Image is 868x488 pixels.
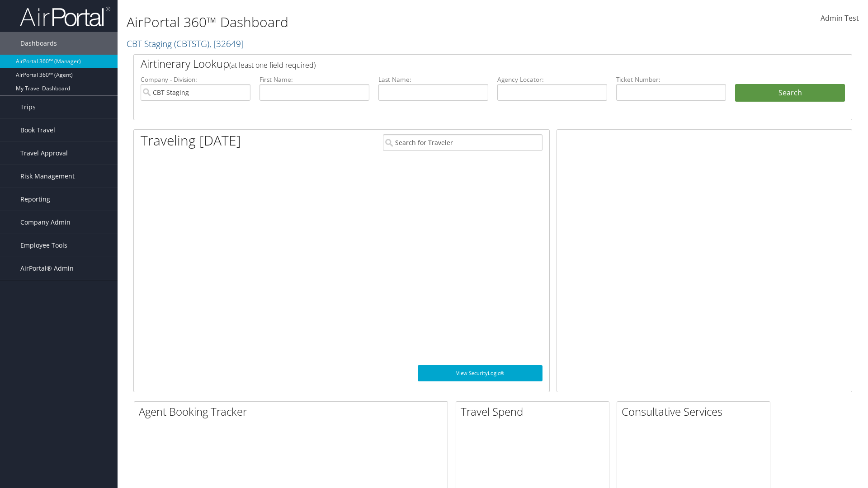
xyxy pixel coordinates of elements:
span: Trips [20,96,36,118]
span: Dashboards [20,32,57,55]
h2: Consultative Services [622,404,770,419]
a: View SecurityLogic® [418,365,542,381]
a: Admin Test [821,5,859,33]
button: Search [735,84,845,102]
h2: Travel Spend [461,404,609,419]
span: Travel Approval [20,142,68,164]
h1: AirPortal 360™ Dashboard [127,13,615,32]
span: (at least one field required) [229,60,316,70]
label: First Name: [259,75,369,84]
span: AirPortal® Admin [20,257,74,280]
label: Ticket Number: [616,75,726,84]
a: CBT Staging [127,38,244,50]
span: ( CBTSTG ) [174,38,209,50]
h2: Airtinerary Lookup [141,56,785,71]
span: Risk Management [20,165,75,188]
img: airportal-logo.png [20,6,110,27]
label: Agency Locator: [497,75,607,84]
span: , [ 32649 ] [209,38,244,50]
label: Last Name: [378,75,488,84]
input: Search for Traveler [383,134,542,151]
h1: Traveling [DATE] [141,131,241,150]
h2: Agent Booking Tracker [139,404,448,419]
span: Employee Tools [20,234,67,257]
span: Admin Test [821,13,859,23]
span: Company Admin [20,211,71,234]
span: Book Travel [20,119,55,141]
label: Company - Division: [141,75,250,84]
span: Reporting [20,188,50,211]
